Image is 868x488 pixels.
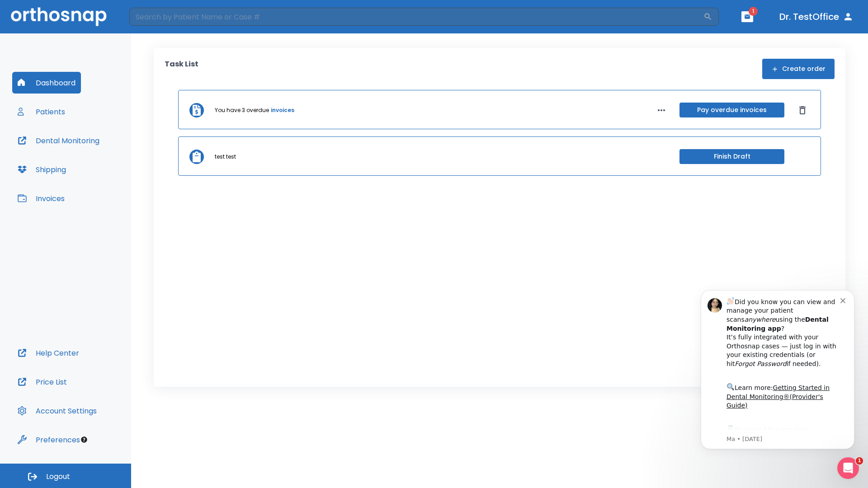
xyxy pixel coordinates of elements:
[39,147,153,193] div: Download the app: | ​ Let us know if you need help getting started!
[687,277,868,464] iframe: Intercom notifications message
[12,188,70,209] button: Invoices
[80,436,88,444] div: Tooltip anchor
[12,342,85,364] button: Help Center
[46,472,70,482] span: Logout
[679,103,784,117] button: Pay overdue invoices
[12,130,105,151] button: Dental Monitoring
[12,429,85,450] button: Preferences
[749,7,758,16] span: 1
[215,153,236,161] p: test test
[679,149,784,164] button: Finish Draft
[856,457,863,465] span: 1
[12,72,81,94] button: Dashboard
[153,19,160,27] button: Dismiss notification
[215,106,269,114] p: You have 3 overdue
[12,371,72,393] button: Price List
[776,9,857,25] button: Dr. TestOffice
[12,101,71,122] button: Patients
[39,150,120,166] a: App Store
[12,159,71,180] button: Shipping
[837,457,859,479] iframe: Intercom live chat
[39,159,153,167] p: Message from Ma, sent 4w ago
[271,106,294,114] a: invoices
[129,8,703,26] input: Search by Patient Name or Case #
[165,59,198,79] p: Task List
[11,7,107,26] img: Orthosnap
[795,103,810,117] button: Dismiss
[762,59,835,79] button: Create order
[12,400,102,422] button: Account Settings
